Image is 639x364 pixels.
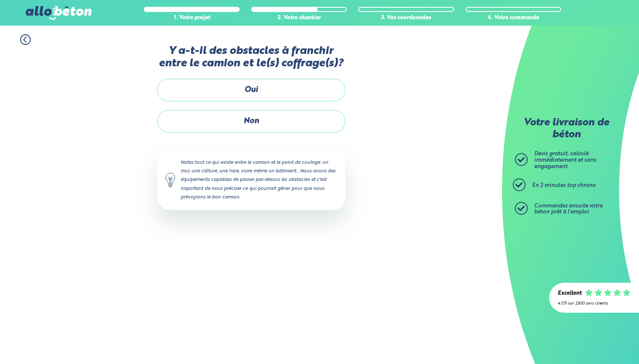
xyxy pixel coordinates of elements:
[466,15,562,21] div: 4. Votre commande
[157,45,345,70] label: Y a-t-il des obstacles à franchir entre le camion et le(s) coffrage(s)?
[563,331,630,355] iframe: Help widget launcher
[26,6,92,20] img: allobéton
[251,15,347,21] div: 2. Votre chantier
[157,150,345,210] div: Notez tout ce qui existe entre le camion et le point de coulage: un mur, une clôture, une haie, v...
[157,79,345,101] label: Oui
[144,15,240,21] div: 1. Votre projet
[358,15,454,21] div: 3. Vos coordonnées
[157,110,345,133] label: Non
